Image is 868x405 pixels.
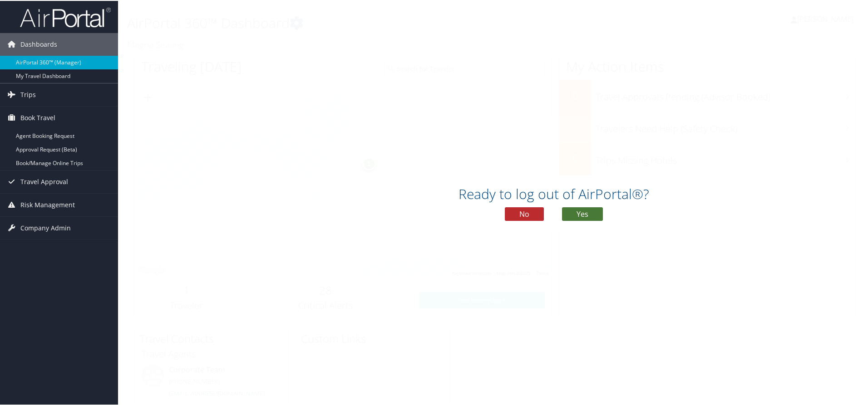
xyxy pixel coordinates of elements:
span: Risk Management [20,193,75,215]
button: Yes [562,206,603,220]
span: Company Admin [20,216,71,239]
span: Travel Approval [20,170,68,192]
button: No [505,206,544,220]
span: Trips [20,83,36,105]
img: airportal-logo.png [20,6,111,27]
span: Dashboards [20,32,57,55]
span: Book Travel [20,106,55,128]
